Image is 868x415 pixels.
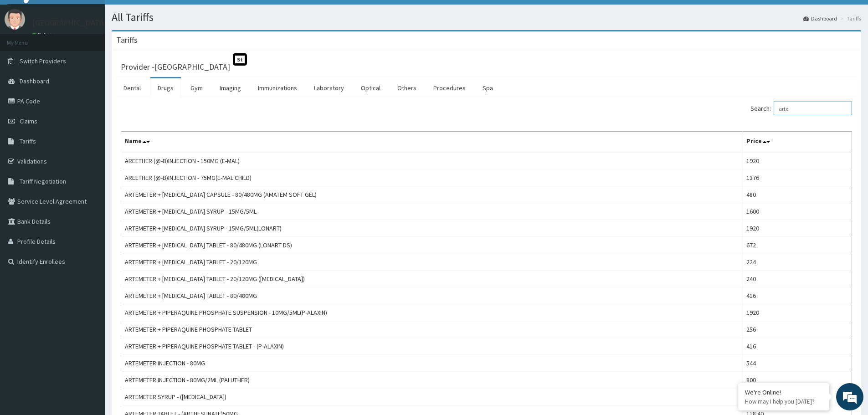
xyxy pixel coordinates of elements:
[743,132,852,153] th: Price
[743,186,852,203] td: 480
[121,304,743,321] td: ARTEMETER + PIPERAQUINE PHOSPHATE SUSPENSION - 10MG/5ML(P-ALAXIN)
[17,46,37,68] img: d_794563401_company_1708531726252_794563401
[354,78,388,97] a: Optical
[32,31,54,38] a: Online
[743,321,852,338] td: 256
[121,203,743,220] td: ARTEMETER + [MEDICAL_DATA] SYRUP - 15MG/5ML
[803,15,837,22] a: Dashboard
[774,102,852,115] input: Search:
[251,78,304,97] a: Immunizations
[743,304,852,321] td: 1920
[20,77,49,85] span: Dashboard
[121,389,743,405] td: ARTEMETER SYRUP - ([MEDICAL_DATA])
[121,321,743,338] td: ARTEMETER + PIPERAQUINE PHOSPHATE TABLET
[121,152,743,169] td: AREETHER (@-B)INJECTION - 150MG (E-MAL)
[838,15,861,22] li: Tariffs
[745,398,822,405] p: How may I help you today?
[121,338,743,355] td: ARTEMETER + PIPERAQUINE PHOSPHATE TABLET - (P-ALAXIN)
[390,78,424,97] a: Others
[20,137,36,145] span: Tariffs
[743,169,852,186] td: 1376
[47,51,153,63] div: Chat with us now
[121,271,743,287] td: ARTEMETER + [MEDICAL_DATA] TABLET - 20/120MG ([MEDICAL_DATA])
[121,186,743,203] td: ARTEMETER + [MEDICAL_DATA] CAPSULE - 80/480MG (AMATEM SOFT GEL)
[112,11,861,23] h1: All Tariffs
[121,220,743,237] td: ARTEMETER + [MEDICAL_DATA] SYRUP - 15MG/5ML(LONART)
[426,78,473,97] a: Procedures
[475,78,500,97] a: Spa
[183,78,210,97] a: Gym
[743,355,852,372] td: 544
[743,254,852,271] td: 224
[750,102,852,115] label: Search:
[233,53,247,66] span: St
[121,254,743,271] td: ARTEMETER + [MEDICAL_DATA] TABLET - 20/120MG
[121,132,743,153] th: Name
[116,78,148,97] a: Dental
[743,220,852,237] td: 1920
[121,63,230,71] h3: Provider - [GEOGRAPHIC_DATA]
[20,57,66,65] span: Switch Providers
[121,169,743,186] td: AREETHER (@-B)INJECTION - 75MG(E-MAL CHILD)
[121,287,743,304] td: ARTEMETER + [MEDICAL_DATA] TABLET - 80/480MG
[307,78,351,97] a: Laboratory
[743,338,852,355] td: 416
[121,355,743,372] td: ARTEMETER INJECTION - 80MG
[116,36,138,44] h3: Tariffs
[743,372,852,389] td: 800
[149,5,171,26] div: Minimize live chat window
[121,372,743,389] td: ARTEMETER INJECTION - 80MG/2ML (PALUTHER)
[743,203,852,220] td: 1600
[121,237,743,254] td: ARTEMETER + [MEDICAL_DATA] TABLET - 80/480MG (LONART DS)
[743,287,852,304] td: 416
[743,237,852,254] td: 672
[150,78,181,97] a: Drugs
[743,152,852,169] td: 1920
[32,19,107,27] p: [GEOGRAPHIC_DATA]
[745,388,822,396] div: We're Online!
[20,177,66,185] span: Tariff Negotiation
[20,117,37,125] span: Claims
[53,115,126,207] span: We're online!
[212,78,248,97] a: Imaging
[743,271,852,287] td: 240
[5,9,25,30] img: User Image
[5,249,174,281] textarea: Type your message and hit 'Enter'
